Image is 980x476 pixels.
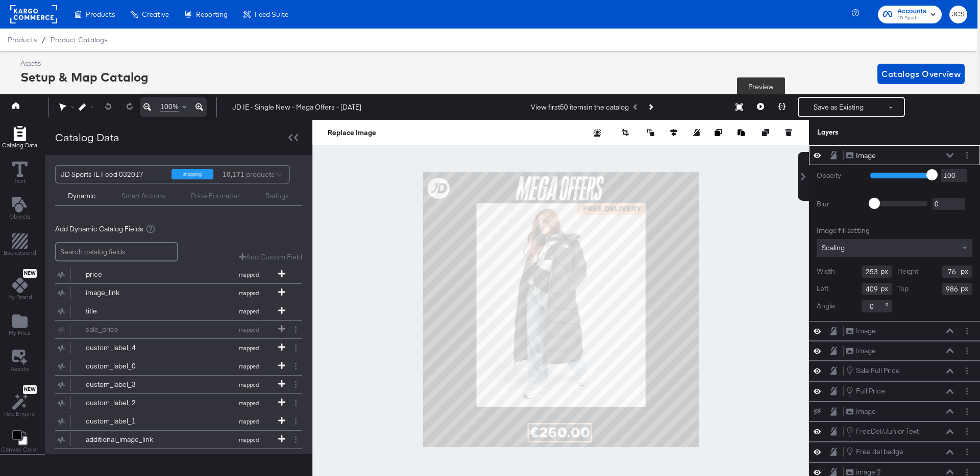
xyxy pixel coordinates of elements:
[160,102,179,112] span: 100%
[86,288,160,298] div: image_link
[86,361,160,371] div: custom_label_0
[2,141,37,149] span: Catalog Data
[846,386,886,397] button: Full Price
[220,308,277,315] span: mapped
[856,326,876,336] div: Image
[86,270,160,279] div: price
[55,224,143,234] span: Add Dynamic Catalog Fields
[5,347,35,376] button: Assets
[3,311,37,340] button: Add Files
[55,302,302,320] div: titlemapped
[55,339,302,357] div: custom_label_4mapped
[962,326,972,336] button: Layer Options
[121,191,165,201] div: Smart Actions
[239,252,302,262] button: Add Custom Field
[817,226,972,235] div: Image fill setting
[220,381,277,388] span: mapped
[255,10,288,18] span: Feed Suite
[897,267,918,276] label: Height
[55,376,302,393] div: custom_label_3mapped
[8,36,37,44] span: Products
[86,398,160,408] div: custom_label_2
[877,64,965,84] button: Catalogs Overview
[962,150,972,161] button: Layer Options
[220,400,277,407] span: mapped
[817,301,835,311] label: Angle
[55,321,302,338] div: sale_pricemapped
[55,357,289,375] button: custom_label_0mapped
[55,376,289,393] button: custom_label_3mapped
[962,426,972,437] button: Layer Options
[221,166,252,183] div: products
[7,293,32,301] span: My Brand
[846,326,876,336] button: Image
[220,345,277,352] span: mapped
[715,129,722,136] svg: Copy image
[846,446,904,458] button: Free del badge
[11,365,29,373] span: Assets
[61,166,164,183] div: JD Sports IE Feed 032017
[962,386,972,396] button: Layer Options
[1,445,38,454] span: Canvas Color
[51,36,107,44] a: Product Catalogs
[86,380,160,389] div: custom_label_3
[55,339,289,357] button: custom_label_4mapped
[86,343,160,353] div: custom_label_4
[220,271,277,278] span: mapped
[55,284,289,302] button: image_linkmapped
[594,129,601,137] svg: Remove background
[86,416,160,426] div: custom_label_1
[715,127,725,138] button: Copy image
[846,406,876,417] button: Image
[55,431,289,448] button: additional_image_linkmapped
[6,160,34,189] button: Text
[846,150,876,161] button: Image
[878,6,942,23] button: AccountsJD Sports
[9,213,31,221] span: Objects
[23,270,37,277] span: New
[856,407,876,416] div: Image
[55,394,302,412] div: custom_label_2mapped
[14,177,26,185] span: Text
[68,191,96,201] div: Dynamic
[949,6,967,23] button: JCS
[191,191,240,201] div: Price Formatter
[897,14,926,22] span: JD Sports
[55,394,289,412] button: custom_label_2mapped
[738,127,748,138] button: Paste image
[822,243,845,252] span: Scaling
[1,267,38,304] button: NewMy Brand
[856,151,876,161] div: Image
[196,10,228,18] span: Reporting
[55,302,289,320] button: titlemapped
[4,249,36,257] span: Background
[55,431,302,448] div: additional_image_linkmapped
[328,127,376,138] button: Replace Image
[643,98,657,116] button: Next Product
[171,169,213,179] div: shopping
[962,446,972,457] button: Layer Options
[55,412,289,430] button: custom_label_1mapped
[817,171,863,180] label: Opacity
[817,127,921,137] div: Layers
[55,412,302,430] div: custom_label_1mapped
[962,365,972,376] button: Layer Options
[817,284,828,294] label: Left
[220,289,277,297] span: mapped
[856,346,876,356] div: Image
[220,363,277,370] span: mapped
[799,98,878,116] button: Save as Existing
[817,199,863,209] label: Blur
[86,10,115,18] span: Products
[962,406,972,417] button: Layer Options
[962,346,972,356] button: Layer Options
[856,386,885,396] div: Full Price
[856,366,900,376] div: Sale Full Price
[3,195,37,224] button: Add Text
[846,346,876,356] button: Image
[221,166,246,183] strong: 10,171
[86,306,160,316] div: title
[846,365,900,377] button: Sale Full Price
[817,267,835,276] label: Width
[220,418,277,425] span: mapped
